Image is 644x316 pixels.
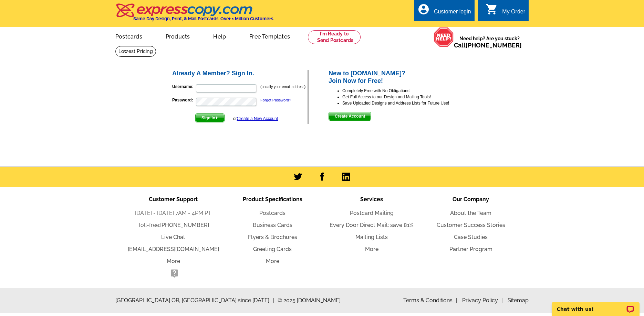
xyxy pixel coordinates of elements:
[278,296,341,305] span: © 2025 [DOMAIN_NAME]
[434,27,454,47] img: help
[486,3,498,15] i: shopping_cart
[155,28,201,44] a: Products
[115,8,274,21] a: Same Day Design, Print, & Mail Postcards. Over 1 Million Customers.
[253,246,292,252] a: Greeting Cards
[167,258,180,264] a: More
[462,297,503,304] a: Privacy Policy
[202,28,237,44] a: Help
[342,100,473,106] li: Save Uploaded Designs and Address Lists for Future Use!
[329,112,371,121] button: Create Account
[417,3,430,15] i: account_circle
[215,116,218,119] img: button-next-arrow-white.png
[342,88,473,94] li: Completely Free with No Obligations!
[502,9,525,18] div: My Order
[449,246,492,252] a: Partner Program
[260,85,305,89] small: (usually your email address)
[454,35,525,49] span: Need help? Are you stuck?
[330,222,414,228] a: Every Door Direct Mail: save 81%
[329,70,473,85] h2: New to [DOMAIN_NAME]? Join Now for Free!
[128,246,219,252] a: [EMAIL_ADDRESS][DOMAIN_NAME]
[266,258,279,264] a: More
[248,234,297,240] a: Flyers & Brochures
[508,297,529,304] a: Sitemap
[115,296,274,305] span: [GEOGRAPHIC_DATA] OR, [GEOGRAPHIC_DATA] since [DATE]
[437,222,505,228] a: Customer Success Stories
[238,28,301,44] a: Free Templates
[360,196,383,203] span: Services
[329,112,371,120] span: Create Account
[350,210,394,216] a: Postcard Mailing
[149,196,198,203] span: Customer Support
[104,28,153,44] a: Postcards
[259,210,285,216] a: Postcards
[486,8,525,16] a: shopping_cart My Order
[450,210,491,216] a: About the Team
[417,8,471,16] a: account_circle Customer login
[172,70,308,77] h2: Already A Member? Sign In.
[237,116,278,121] a: Create a New Account
[243,196,302,203] span: Product Specifications
[124,209,223,217] li: [DATE] - [DATE] 7AM - 4PM PT
[253,222,292,228] a: Business Cards
[233,116,278,122] div: or
[453,196,489,203] span: Our Company
[454,234,488,240] a: Case Studies
[160,222,209,228] a: [PHONE_NUMBER]
[195,113,225,122] button: Sign In
[342,94,473,100] li: Get Full Access to our Design and Mailing Tools!
[172,97,195,103] label: Password:
[260,98,291,102] a: Forgot Password?
[466,42,522,49] a: [PHONE_NUMBER]
[355,234,388,240] a: Mailing Lists
[434,9,471,18] div: Customer login
[547,294,644,316] iframe: LiveChat chat widget
[133,16,274,21] h4: Same Day Design, Print, & Mail Postcards. Over 1 Million Customers.
[454,42,522,49] span: Call
[403,297,457,304] a: Terms & Conditions
[172,84,195,90] label: Username:
[124,221,223,229] li: Toll-free:
[365,246,378,252] a: More
[161,234,185,240] a: Live Chat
